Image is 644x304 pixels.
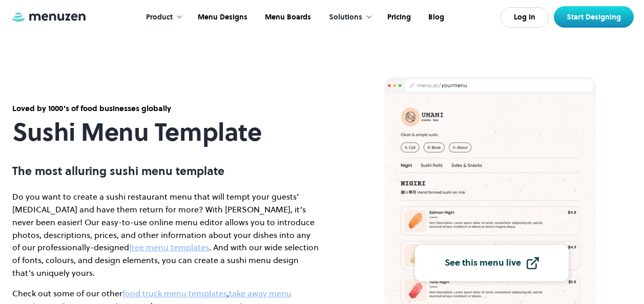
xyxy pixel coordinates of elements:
a: food truck menu templates [122,288,227,299]
p: The most alluring sushi menu template [12,164,320,178]
h1: Sushi Menu Template [12,118,320,146]
a: Pricing [378,2,419,33]
a: Blog [419,2,452,33]
div: Solutions [319,2,378,33]
div: Product [136,2,188,33]
a: Menu Designs [188,2,255,33]
div: Product [146,12,173,23]
a: Start Designing [554,6,634,28]
p: Do you want to create a sushi restaurant menu that will tempt your guests’ [MEDICAL_DATA] and hav... [12,190,320,279]
div: Loved by 1000's of food businesses globally [12,103,320,114]
a: Menu Boards [255,2,319,33]
a: free menu templates [129,242,209,253]
div: Solutions [329,12,362,23]
div: See this menu live [445,258,521,268]
a: Log In [501,7,549,28]
a: See this menu live [415,245,569,281]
